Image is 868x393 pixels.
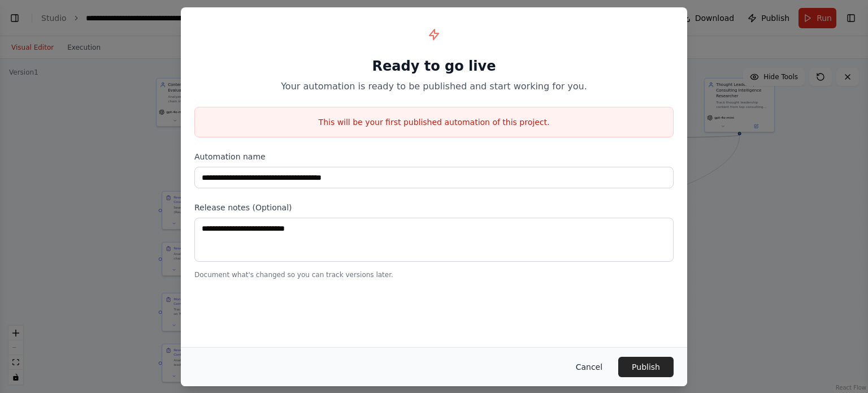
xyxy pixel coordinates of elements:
[194,202,674,213] label: Release notes (Optional)
[194,80,674,93] p: Your automation is ready to be published and start working for you.
[567,357,611,377] button: Cancel
[194,151,674,162] label: Automation name
[618,357,674,377] button: Publish
[194,270,674,279] p: Document what's changed so you can track versions later.
[195,116,673,128] p: This will be your first published automation of this project.
[194,57,674,75] h1: Ready to go live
